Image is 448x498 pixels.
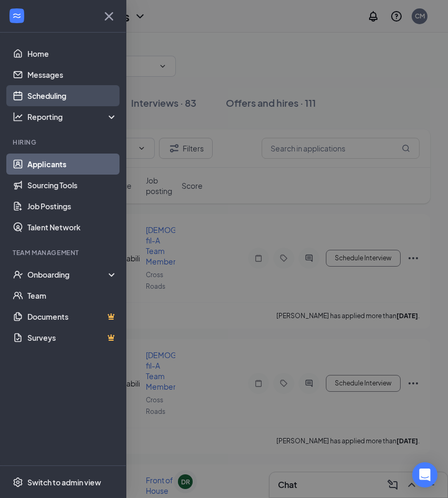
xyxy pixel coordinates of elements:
div: Hiring [13,138,115,147]
a: Sourcing Tools [27,175,117,196]
svg: UserCheck [13,269,23,280]
a: Scheduling [27,85,117,106]
a: Applicants [27,154,117,175]
svg: WorkstreamLogo [12,11,22,21]
a: Team [27,285,117,306]
a: Talent Network [27,217,117,238]
div: Switch to admin view [27,477,101,487]
div: Reporting [27,111,118,122]
a: Job Postings [27,196,117,217]
div: Open Intercom Messenger [412,462,437,487]
a: SurveysCrown [27,327,117,348]
div: Onboarding [27,269,108,280]
svg: Settings [13,477,23,487]
svg: Analysis [13,111,23,122]
a: Messages [27,64,117,85]
a: Home [27,43,117,64]
a: DocumentsCrown [27,306,117,327]
svg: Cross [101,8,117,25]
div: Team Management [13,248,115,257]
